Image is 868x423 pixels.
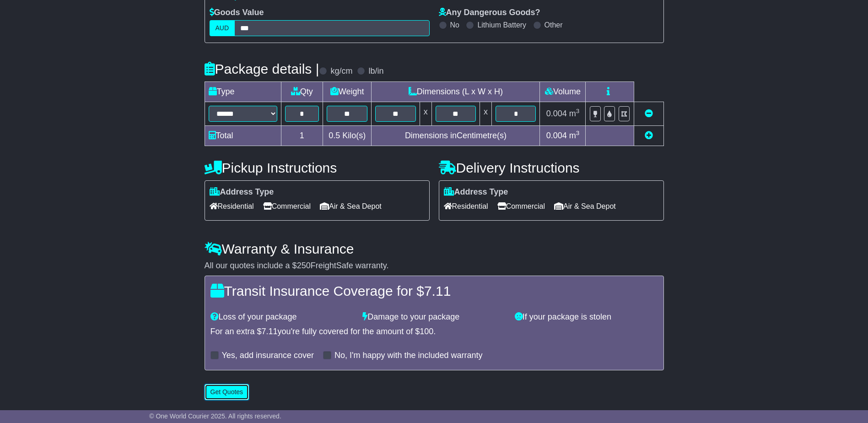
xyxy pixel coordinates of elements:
[576,130,580,136] sup: 3
[439,160,664,175] h4: Delivery Instructions
[372,81,540,102] td: Dimensions (L x W x H)
[222,351,314,361] label: Yes, add insurance cover
[368,66,383,76] label: lb/in
[205,384,249,400] button: Get Quotes
[210,187,274,197] label: Address Type
[450,21,459,29] label: No
[330,66,352,76] label: kg/cm
[480,102,492,125] td: x
[323,81,372,102] td: Weight
[205,241,664,256] h4: Warranty & Insurance
[205,261,664,271] div: All our quotes include a $ FreightSafe warranty.
[210,199,254,213] span: Residential
[420,327,433,336] span: 100
[205,81,281,102] td: Type
[210,283,658,298] h4: Transit Insurance Coverage for $
[281,81,323,102] td: Qty
[444,199,488,213] span: Residential
[297,261,311,270] span: 250
[554,199,616,213] span: Air & Sea Depot
[210,327,658,337] div: For an extra $ you're fully covered for the amount of $ .
[334,351,483,361] label: No, I'm happy with the included warranty
[210,8,264,18] label: Goods Value
[206,312,358,322] div: Loss of your package
[576,108,580,114] sup: 3
[329,131,340,140] span: 0.5
[439,8,540,18] label: Any Dangerous Goods?
[546,131,567,140] span: 0.004
[205,61,319,76] h4: Package details |
[320,199,382,213] span: Air & Sea Depot
[645,131,653,140] a: Add new item
[149,412,281,420] span: © One World Courier 2025. All rights reserved.
[205,125,281,146] td: Total
[569,131,580,140] span: m
[323,125,372,146] td: Kilo(s)
[372,125,540,146] td: Dimensions in Centimetre(s)
[358,312,510,322] div: Damage to your package
[540,81,586,102] td: Volume
[477,21,526,29] label: Lithium Battery
[262,327,278,336] span: 7.11
[569,109,580,118] span: m
[545,21,563,29] label: Other
[420,102,431,125] td: x
[210,20,235,36] label: AUD
[205,160,430,175] h4: Pickup Instructions
[444,187,508,197] label: Address Type
[546,109,567,118] span: 0.004
[263,199,311,213] span: Commercial
[510,312,663,322] div: If your package is stolen
[281,125,323,146] td: 1
[497,199,545,213] span: Commercial
[645,109,653,118] a: Remove this item
[424,283,451,298] span: 7.11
